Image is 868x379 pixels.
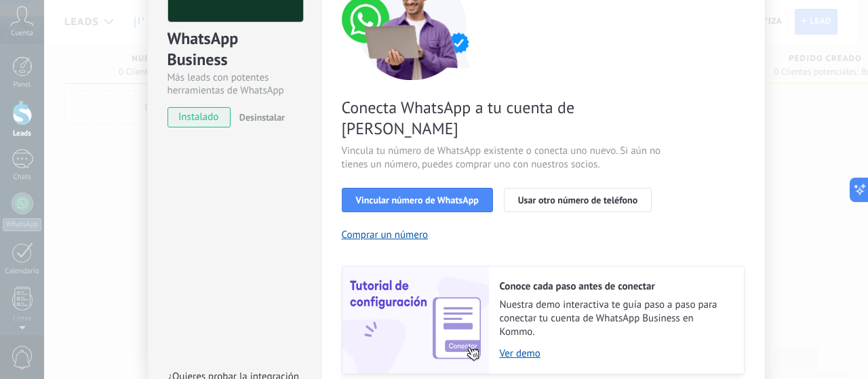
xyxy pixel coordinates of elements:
[342,228,429,241] button: Comprar un número
[518,195,637,205] span: Usar otro número de teléfono
[356,195,479,205] span: Vincular número de WhatsApp
[167,28,301,71] div: WhatsApp Business
[500,280,730,293] h2: Conoce cada paso antes de conectar
[500,298,730,339] span: Nuestra demo interactiva te guía paso a paso para conectar tu cuenta de WhatsApp Business en Kommo.
[168,107,230,127] span: instalado
[500,347,730,360] a: Ver demo
[504,188,652,212] button: Usar otro número de teléfono
[342,144,665,172] span: Vincula tu número de WhatsApp existente o conecta uno nuevo. Si aún no tienes un número, puedes c...
[167,71,301,97] div: Más leads con potentes herramientas de WhatsApp
[239,111,285,123] span: Desinstalar
[234,107,285,127] button: Desinstalar
[342,188,493,212] button: Vincular número de WhatsApp
[342,97,665,139] span: Conecta WhatsApp a tu cuenta de [PERSON_NAME]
